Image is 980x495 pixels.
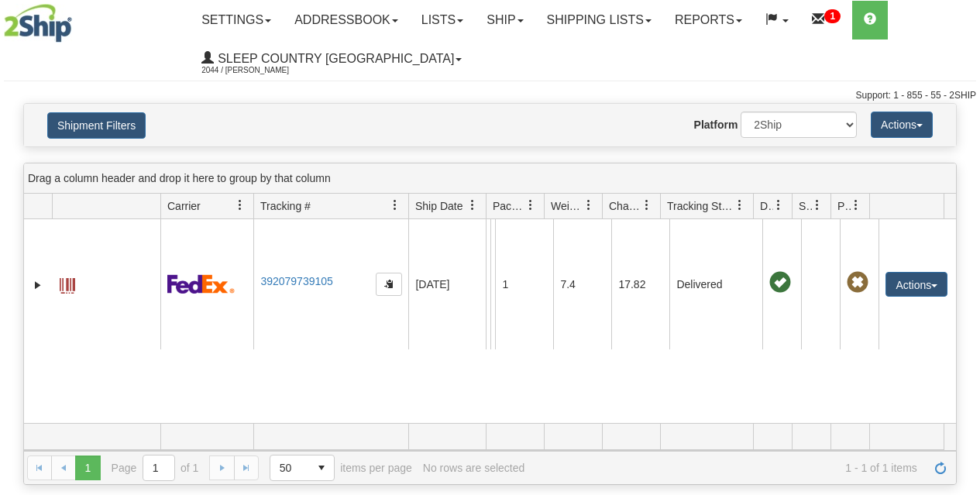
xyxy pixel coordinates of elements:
td: Delivered [669,219,762,349]
a: Delivery Status filter column settings [765,192,792,218]
td: [PERSON_NAME] [PERSON_NAME] CA QC [GEOGRAPHIC_DATA] 1S0 [490,219,495,349]
label: Platform [694,117,738,132]
a: Charge filter column settings [634,192,660,218]
a: Ship Date filter column settings [459,192,486,218]
a: Tracking # filter column settings [382,192,408,218]
a: Addressbook [283,1,410,40]
span: Tracking # [260,198,311,214]
span: 1 - 1 of 1 items [535,462,917,474]
span: Pickup Status [837,198,851,214]
img: 2 - FedEx Express® [167,274,235,294]
iframe: chat widget [944,168,978,326]
a: Weight filter column settings [576,192,602,218]
td: 1 [495,219,553,349]
button: Copy to clipboard [376,273,402,296]
span: items per page [270,455,412,481]
button: Shipment Filters [47,112,146,139]
td: [DATE] [408,219,486,349]
img: logo2044.jpg [4,4,72,43]
a: Ship [475,1,535,40]
a: Packages filter column settings [518,192,544,218]
td: 17.82 [611,219,669,349]
div: Support: 1 - 855 - 55 - 2SHIP [4,89,976,102]
button: Actions [885,272,947,297]
span: Carrier [167,198,201,214]
div: No rows are selected [423,462,525,474]
span: Delivery Status [760,198,773,214]
span: Pickup Not Assigned [847,272,868,294]
a: Label [60,271,75,296]
span: Weight [551,198,583,214]
a: Shipping lists [535,1,663,40]
span: Page sizes drop down [270,455,335,481]
span: Ship Date [415,198,462,214]
a: Shipment Issues filter column settings [804,192,830,218]
span: Packages [493,198,525,214]
span: Tracking Status [667,198,734,214]
a: Carrier filter column settings [227,192,253,218]
a: Reports [663,1,754,40]
a: Lists [410,1,475,40]
span: 2044 / [PERSON_NAME] [201,63,318,78]
a: Sleep Country [GEOGRAPHIC_DATA] 2044 / [PERSON_NAME] [190,40,473,78]
sup: 1 [824,9,841,23]
input: Page 1 [143,455,174,480]
span: Sleep Country [GEOGRAPHIC_DATA] [214,52,454,65]
span: Shipment Issues [799,198,812,214]
a: 392079739105 [260,275,332,287]
span: 50 [280,460,300,476]
button: Actions [871,112,933,138]
div: grid grouping header [24,163,956,194]
a: Settings [190,1,283,40]
span: Page 1 [75,455,100,480]
span: Page of 1 [112,455,199,481]
a: Pickup Status filter column settings [843,192,869,218]
span: select [309,455,334,480]
a: 1 [800,1,852,40]
a: Tracking Status filter column settings [727,192,753,218]
td: Blu Sleep Shipping Department [GEOGRAPHIC_DATA] [GEOGRAPHIC_DATA] 0A5 [486,219,490,349]
span: Charge [609,198,641,214]
a: Expand [30,277,46,293]
span: On time [769,272,791,294]
td: 7.4 [553,219,611,349]
a: Refresh [928,455,953,480]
